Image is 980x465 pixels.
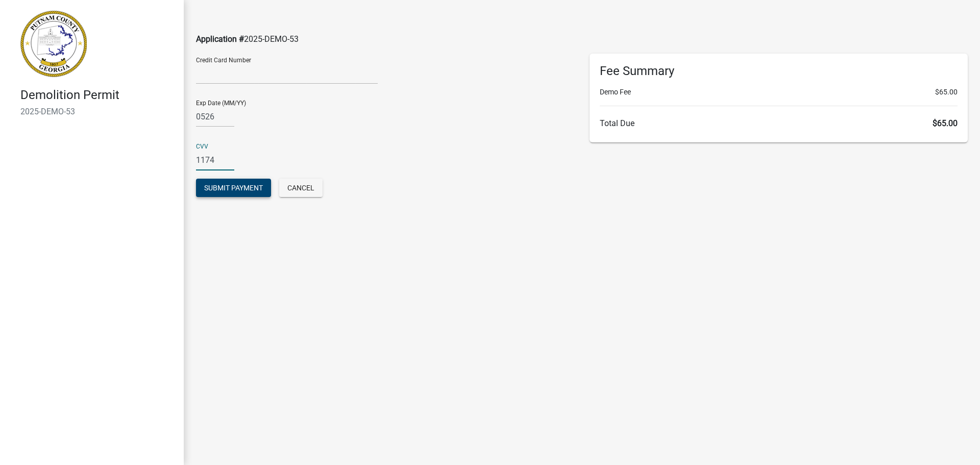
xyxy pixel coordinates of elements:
span: Cancel [287,184,314,192]
h6: 2025-DEMO-53 [20,107,176,116]
h6: Total Due [600,118,958,128]
h4: Demolition Permit [20,88,176,103]
span: $65.00 [935,87,958,97]
span: $65.00 [933,118,958,128]
button: Cancel [279,179,323,197]
span: 2025-DEMO-53 [244,34,299,44]
button: Submit Payment [196,179,271,197]
span: Submit Payment [204,184,263,192]
label: Credit Card Number [196,57,251,63]
span: Application # [196,34,244,44]
h6: Fee Summary [600,64,958,79]
img: Putnam County, Georgia [20,11,87,77]
li: Demo Fee [600,87,958,97]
